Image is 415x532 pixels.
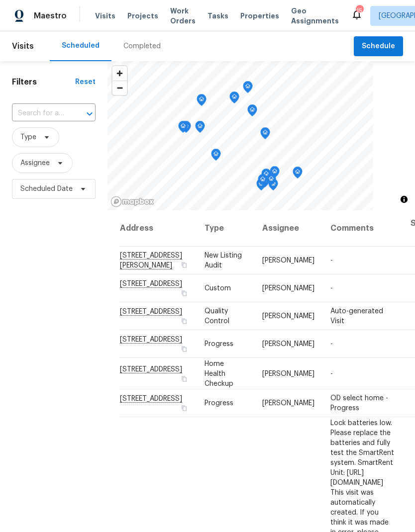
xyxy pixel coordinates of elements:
[180,289,189,298] button: Copy Address
[356,6,363,16] div: 15
[262,285,314,292] span: [PERSON_NAME]
[330,341,333,348] span: -
[262,313,314,320] span: [PERSON_NAME]
[401,194,407,205] span: Toggle attribution
[260,127,270,143] div: Map marker
[95,11,115,21] span: Visits
[354,36,403,57] button: Schedule
[330,285,333,292] span: -
[205,285,231,292] span: Custom
[291,6,339,26] span: Geo Assignments
[262,341,314,348] span: [PERSON_NAME]
[398,193,410,205] button: Toggle attribution
[180,261,189,269] button: Copy Address
[83,107,97,121] button: Open
[107,61,373,210] canvas: Map
[330,257,333,264] span: -
[207,12,228,19] span: Tasks
[254,210,322,247] th: Assignee
[170,6,196,26] span: Work Orders
[34,11,67,21] span: Maestro
[180,404,189,413] button: Copy Address
[110,196,154,207] a: Mapbox homepage
[262,370,314,377] span: [PERSON_NAME]
[75,77,96,87] div: Reset
[180,374,189,383] button: Copy Address
[266,174,276,189] div: Map marker
[330,308,383,325] span: Auto-generated Visit
[247,104,257,120] div: Map marker
[123,41,161,51] div: Completed
[112,81,127,95] button: Zoom out
[20,184,73,194] span: Scheduled Date
[261,169,271,184] div: Map marker
[211,149,221,164] div: Map marker
[119,210,197,247] th: Address
[256,178,266,194] div: Map marker
[205,341,233,348] span: Progress
[205,400,233,407] span: Progress
[258,174,268,189] div: Map marker
[62,41,100,51] div: Scheduled
[180,317,189,326] button: Copy Address
[243,81,253,96] div: Map marker
[197,94,207,109] div: Map marker
[127,11,158,21] span: Projects
[20,132,36,142] span: Type
[197,210,254,247] th: Type
[262,257,314,264] span: [PERSON_NAME]
[322,210,403,247] th: Comments
[205,360,233,387] span: Home Health Checkup
[112,66,127,81] button: Zoom in
[270,166,280,181] div: Map marker
[262,400,314,407] span: [PERSON_NAME]
[293,167,303,182] div: Map marker
[229,91,239,107] div: Map marker
[330,370,333,377] span: -
[178,121,188,136] div: Map marker
[195,121,205,136] div: Map marker
[205,308,229,325] span: Quality Control
[362,40,395,53] span: Schedule
[180,345,189,354] button: Copy Address
[112,81,127,95] span: Zoom out
[12,106,68,121] input: Search for an address...
[20,158,50,168] span: Assignee
[330,395,388,412] span: OD select home - Progress
[12,35,34,57] span: Visits
[12,77,75,87] h1: Filters
[205,252,242,269] span: New Listing Audit
[240,11,279,21] span: Properties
